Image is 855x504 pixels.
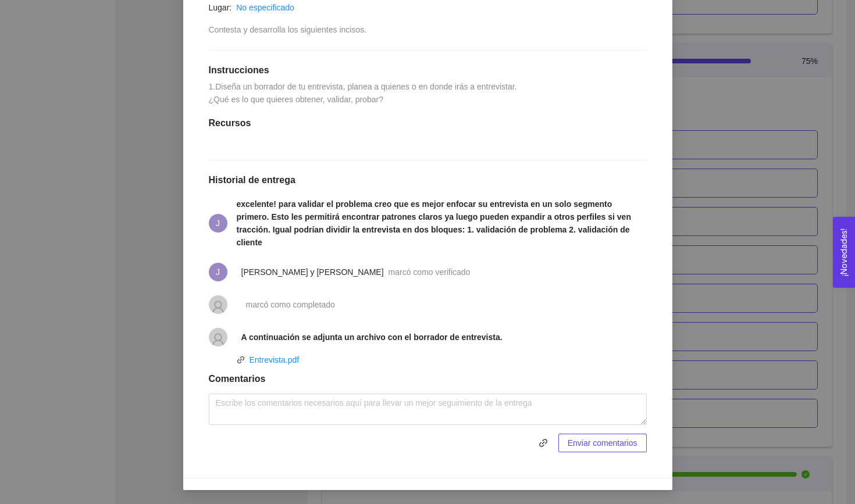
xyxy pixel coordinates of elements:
[236,3,294,12] a: No especificado
[246,300,335,309] span: marcó como completado
[237,356,245,364] span: link
[568,437,637,449] span: Enviar comentarios
[216,214,220,233] span: J
[211,300,225,314] span: user
[209,1,232,14] article: Lugar:
[209,373,647,385] h1: Comentarios
[209,65,647,76] h1: Instrucciones
[209,174,647,186] h1: Historial de entrega
[250,355,300,364] a: Entrevista.pdf
[209,25,367,34] span: Contesta y desarrolla los siguientes incisos.
[833,217,855,288] button: Open Feedback Widget
[211,333,225,346] span: user
[534,434,553,452] button: link
[389,267,471,277] span: marcó como verificado
[209,117,647,129] h1: Recursos
[209,82,519,104] span: 1.Diseña un borrador de tu entrevista, planea a quienes o en donde irás a entrevistar. ¿Qué es lo...
[216,263,220,281] span: J
[534,438,553,448] span: link
[558,434,647,452] button: Enviar comentarios
[237,199,631,247] strong: excelente! para validar el problema creo que es mejor enfocar su entrevista en un solo segmento p...
[535,438,552,448] span: link
[241,333,503,342] strong: A continuación se adjunta un archivo con el borrador de entrevista.
[241,267,384,277] span: [PERSON_NAME] y [PERSON_NAME]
